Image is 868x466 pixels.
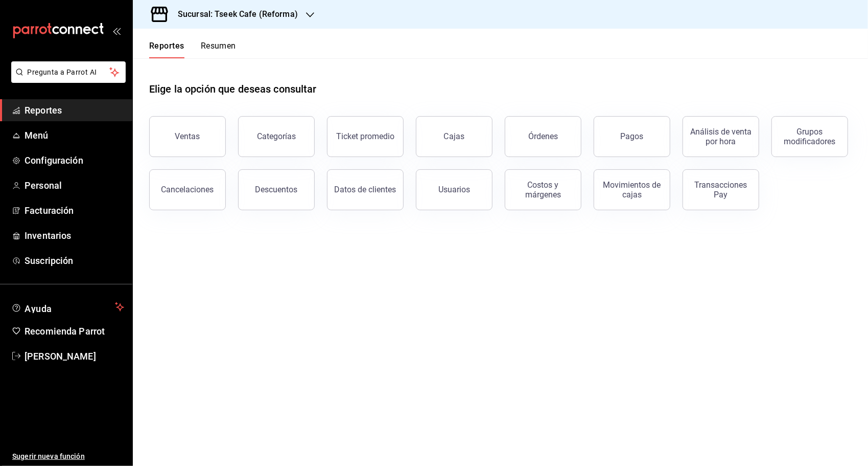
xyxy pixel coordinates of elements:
[238,169,315,210] button: Descuentos
[594,169,670,210] button: Movimientos de cajas
[25,349,124,363] span: [PERSON_NAME]
[25,204,124,217] span: Facturación
[327,116,404,157] button: Ticket promedio
[327,169,404,210] button: Datos de clientes
[444,130,465,143] div: Cajas
[25,229,124,242] span: Inventarios
[257,131,296,141] div: Categorías
[25,128,124,142] span: Menú
[149,81,317,97] h1: Elige la opción que deseas consultar
[505,169,581,210] button: Costos y márgenes
[7,74,126,85] a: Pregunta a Parrot AI
[175,131,200,141] div: Ventas
[170,8,298,20] h3: Sucursal: Tseek Cafe (Reforma)
[238,116,315,157] button: Categorías
[336,131,394,141] div: Ticket promedio
[689,127,753,146] div: Análisis de venta por hora
[201,41,236,58] button: Resumen
[594,116,670,157] button: Pagos
[255,185,298,194] div: Descuentos
[25,103,124,117] span: Reportes
[416,169,492,210] button: Usuarios
[689,180,753,199] div: Transacciones Pay
[25,324,124,338] span: Recomienda Parrot
[438,185,470,194] div: Usuarios
[528,131,558,141] div: Órdenes
[11,61,126,83] button: Pregunta a Parrot AI
[25,301,111,313] span: Ayuda
[25,153,124,167] span: Configuración
[112,27,121,35] button: open_drawer_menu
[335,185,396,194] div: Datos de clientes
[25,254,124,268] span: Suscripción
[416,116,492,157] a: Cajas
[683,169,759,210] button: Transacciones Pay
[149,116,226,157] button: Ventas
[149,41,184,58] button: Reportes
[161,185,214,194] div: Cancelaciones
[12,451,124,462] span: Sugerir nueva función
[683,116,759,157] button: Análisis de venta por hora
[28,67,110,78] span: Pregunta a Parrot AI
[600,180,664,199] div: Movimientos de cajas
[621,131,644,141] div: Pagos
[25,179,124,192] span: Personal
[771,116,848,157] button: Grupos modificadores
[778,127,841,146] div: Grupos modificadores
[149,41,236,58] div: navigation tabs
[511,180,575,199] div: Costos y márgenes
[149,169,226,210] button: Cancelaciones
[505,116,581,157] button: Órdenes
